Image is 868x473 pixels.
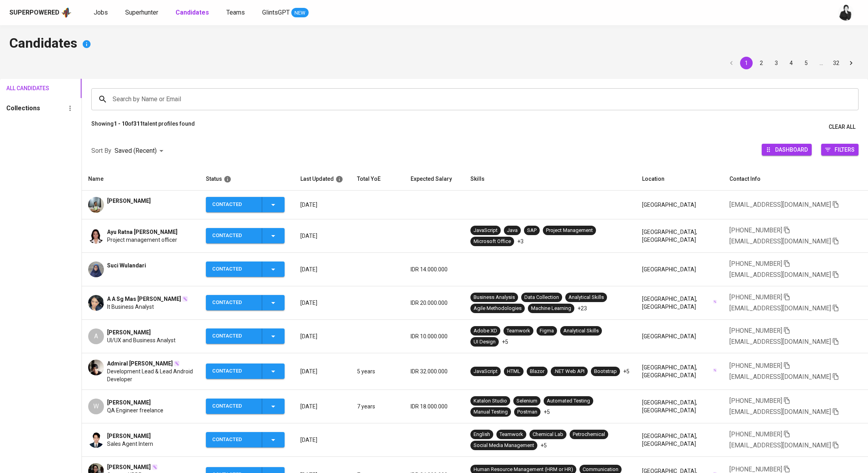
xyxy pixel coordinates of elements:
[642,432,717,448] div: [GEOGRAPHIC_DATA], [GEOGRAPHIC_DATA]
[300,201,344,209] p: [DATE]
[206,228,285,243] button: Contacted
[212,432,255,447] div: Contacted
[729,201,831,208] span: [EMAIL_ADDRESS][DOMAIN_NAME]
[411,332,458,340] p: IDR 10.000.000
[729,397,782,404] span: [PHONE_NUMBER]
[507,227,518,234] div: Java
[357,403,398,410] p: 7 years
[474,294,515,301] div: Business Analysis
[404,168,464,191] th: Expected Salary
[845,57,857,69] button: Go to next page
[107,228,178,236] span: Ayu Ratna [PERSON_NAME]
[594,368,617,375] div: Bootstrap
[724,57,859,69] nav: pagination navigation
[642,295,717,311] div: [GEOGRAPHIC_DATA], [GEOGRAPHIC_DATA]
[206,432,285,447] button: Contacted
[800,57,812,69] button: Go to page 5
[516,397,537,405] div: Selenium
[107,360,173,367] span: Admiral [PERSON_NAME]
[825,120,859,134] button: Clear All
[107,432,151,440] span: [PERSON_NAME]
[107,295,181,303] span: A A Sg Mas [PERSON_NAME]
[115,144,166,158] div: Saved (Recent)
[107,440,153,448] span: Sales Agent Intern
[547,397,590,405] div: Automated Testing
[6,103,40,114] h6: Collections
[107,328,151,336] span: [PERSON_NAME]
[762,144,812,156] button: Dashboard
[544,408,550,416] p: +5
[300,367,344,375] p: [DATE]
[107,399,151,406] span: [PERSON_NAME]
[729,408,831,415] span: [EMAIL_ADDRESS][DOMAIN_NAME]
[291,9,309,17] span: NEW
[91,120,195,134] p: Showing of talent profiles found
[573,431,605,438] div: Petrochemical
[729,362,782,369] span: [PHONE_NUMBER]
[262,8,309,18] a: GlintsGPT NEW
[206,399,285,414] button: Contacted
[411,403,458,410] p: IDR 18.000.000
[9,35,859,54] h4: Candidates
[642,201,717,209] div: [GEOGRAPHIC_DATA]
[9,8,59,17] div: Superpowered
[474,338,496,346] div: UI Design
[830,57,842,69] button: Go to page 32
[61,7,72,19] img: app logo
[88,228,104,244] img: 41b66b98eece929aa753eba4046abffd.jpg
[517,408,537,416] div: Postman
[540,441,547,449] p: +5
[642,332,717,340] div: [GEOGRAPHIC_DATA]
[507,327,530,335] div: Teamwork
[82,168,200,191] th: Name
[729,441,831,449] span: [EMAIL_ADDRESS][DOMAIN_NAME]
[174,360,180,367] img: magic_wand.svg
[294,168,351,191] th: Last Updated
[713,300,717,304] img: magic_wand.svg
[530,368,544,375] div: Blazor
[729,338,831,345] span: [EMAIL_ADDRESS][DOMAIN_NAME]
[212,228,255,243] div: Contacted
[533,431,563,438] div: Chemical Lab
[351,168,404,191] th: Total YoE
[115,146,157,156] p: Saved (Recent)
[527,227,537,234] div: SAP
[125,9,158,16] span: Superhunter
[642,364,717,379] div: [GEOGRAPHIC_DATA], [GEOGRAPHIC_DATA]
[546,227,593,234] div: Project Management
[176,8,211,18] a: Candidates
[357,367,398,375] p: 5 years
[642,265,717,273] div: [GEOGRAPHIC_DATA]
[474,408,508,416] div: Manual Testing
[729,226,782,234] span: [PHONE_NUMBER]
[114,121,128,127] b: 1 - 10
[212,262,255,277] div: Contacted
[729,430,782,438] span: [PHONE_NUMBER]
[636,168,723,191] th: Location
[200,168,294,191] th: Status
[6,83,41,93] span: All Candidates
[775,144,808,155] span: Dashboard
[88,399,104,414] div: W
[300,436,344,444] p: [DATE]
[729,373,831,380] span: [EMAIL_ADDRESS][DOMAIN_NAME]
[88,295,104,311] img: d9a52bf8841ace1d6c70901756ed747f.jpg
[411,367,458,375] p: IDR 32.000.000
[152,464,158,470] img: magic_wand.svg
[300,403,344,410] p: [DATE]
[729,327,782,334] span: [PHONE_NUMBER]
[517,237,524,245] p: +3
[107,236,177,244] span: Project management officer
[226,8,246,18] a: Teams
[107,367,193,383] span: Development Lead & Lead Android Developer
[770,57,783,69] button: Go to page 3
[623,367,629,375] p: +5
[838,5,854,20] img: medwi@glints.com
[88,262,104,277] img: 51e8663b7045c14807e108c1f4e81431.jpg
[411,265,458,273] p: IDR 14.000.000
[464,168,636,191] th: Skills
[107,336,176,344] span: UI/UX and Business Analyst
[176,9,209,16] b: Candidates
[88,360,104,375] img: eb2856d9170f0296d05b47c7c67d2cdb.jpg
[829,122,855,132] span: Clear All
